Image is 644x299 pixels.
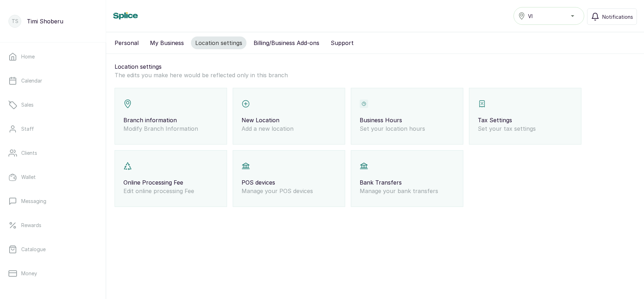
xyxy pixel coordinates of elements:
[21,77,42,84] p: Calendar
[233,150,345,207] div: POS devicesManage your POS devices
[123,116,218,124] p: Branch information
[587,9,637,25] button: Notifications
[242,124,336,133] p: Add a new location
[21,222,41,229] p: Rewards
[115,88,227,145] div: Branch informationModify Branch Information
[514,7,584,25] button: VI
[6,215,100,235] a: Rewards
[6,167,100,187] a: Wallet
[6,143,100,163] a: Clients
[242,187,336,195] p: Manage your POS devices
[21,101,34,108] p: Sales
[478,116,573,124] p: Tax Settings
[21,125,34,132] p: Staff
[469,88,581,145] div: Tax SettingsSet your tax settings
[21,246,46,253] p: Catalogue
[360,124,454,133] p: Set your location hours
[27,17,63,26] p: Timi Shoberu
[6,239,100,259] a: Catalogue
[6,191,100,211] a: Messaging
[360,187,454,195] p: Manage your bank transfers
[242,178,336,187] p: POS devices
[123,178,218,187] p: Online Processing Fee
[249,36,324,49] button: Billing/Business Add-ons
[123,187,218,195] p: Edit online processing Fee
[146,36,188,49] button: My Business
[6,264,100,283] a: Money
[21,149,37,157] p: Clients
[21,174,36,181] p: Wallet
[6,47,100,67] a: Home
[6,71,100,91] a: Calendar
[528,12,533,20] span: VI
[351,150,463,207] div: Bank TransfersManage your bank transfers
[115,150,227,207] div: Online Processing FeeEdit online processing Fee
[6,119,100,139] a: Staff
[12,18,18,25] p: TS
[6,95,100,115] a: Sales
[360,116,454,124] p: Business Hours
[123,124,218,133] p: Modify Branch Information
[21,53,35,60] p: Home
[115,71,636,79] p: The edits you make here would be reflected only in this branch
[326,36,358,49] button: Support
[21,270,37,277] p: Money
[21,198,46,205] p: Messaging
[233,88,345,145] div: New LocationAdd a new location
[602,13,633,21] span: Notifications
[242,116,336,124] p: New Location
[115,62,636,71] p: Location settings
[191,36,246,49] button: Location settings
[360,178,454,187] p: Bank Transfers
[478,124,573,133] p: Set your tax settings
[351,88,463,145] div: Business HoursSet your location hours
[110,36,143,49] button: Personal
